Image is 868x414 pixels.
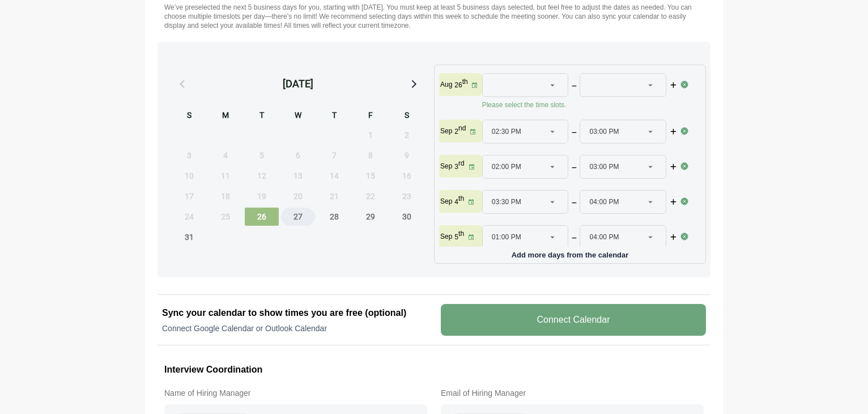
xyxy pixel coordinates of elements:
strong: 26 [454,81,462,89]
span: Monday, August 11, 2025 [209,167,242,185]
span: Saturday, August 16, 2025 [390,167,424,185]
label: Name of Hiring Manager [164,386,427,400]
label: Email of Hiring Manager [441,386,704,400]
sup: rd [458,159,465,167]
span: Tuesday, August 26, 2025 [245,208,279,226]
strong: 3 [454,163,458,171]
span: Friday, August 15, 2025 [354,167,388,185]
span: Wednesday, August 13, 2025 [281,167,315,185]
span: 04:00 PM [589,226,619,248]
p: Sep [440,197,452,206]
p: Aug [440,80,452,89]
v-button: Connect Calendar [441,304,706,336]
div: M [209,109,242,124]
sup: nd [458,124,466,132]
span: Friday, August 22, 2025 [354,187,388,205]
strong: 2 [454,128,458,136]
span: 02:30 PM [492,120,521,143]
span: Tuesday, August 5, 2025 [245,146,279,164]
span: Friday, August 29, 2025 [354,208,388,226]
span: Tuesday, August 19, 2025 [245,187,279,205]
span: Saturday, August 2, 2025 [390,126,424,144]
div: S [390,109,424,124]
span: Monday, August 25, 2025 [209,208,242,226]
span: Sunday, August 17, 2025 [172,187,206,205]
div: [DATE] [283,76,313,92]
div: F [354,109,388,124]
span: Wednesday, August 20, 2025 [281,187,315,205]
strong: 4 [454,198,458,206]
span: Monday, August 18, 2025 [209,187,242,205]
span: Tuesday, August 12, 2025 [245,167,279,185]
span: 03:00 PM [589,120,619,143]
div: T [317,109,351,124]
div: S [172,109,206,124]
p: We’ve preselected the next 5 business days for you, starting with [DATE]. You must keep at least ... [164,3,704,30]
p: Please select the time slots. [482,100,680,109]
sup: th [462,78,468,86]
div: T [245,109,279,124]
span: Saturday, August 30, 2025 [390,208,424,226]
span: Sunday, August 31, 2025 [172,228,206,246]
p: Sep [440,162,452,171]
span: 02:00 PM [492,155,521,178]
span: Thursday, August 7, 2025 [317,146,351,164]
sup: th [458,195,464,202]
p: Sep [440,232,452,241]
div: W [281,109,315,124]
span: Friday, August 8, 2025 [354,146,388,164]
h3: Interview Coordination [164,362,704,377]
span: 04:00 PM [589,191,619,213]
span: Sunday, August 24, 2025 [172,208,206,226]
p: Connect Google Calendar or Outlook Calendar [162,323,427,334]
span: Thursday, August 28, 2025 [317,208,351,226]
span: Friday, August 1, 2025 [354,126,388,144]
p: Add more days from the calendar [439,247,701,259]
span: Monday, August 4, 2025 [209,146,242,164]
p: Sep [440,126,452,136]
span: Thursday, August 14, 2025 [317,167,351,185]
h2: Sync your calendar to show times you are free (optional) [162,306,427,320]
span: Wednesday, August 27, 2025 [281,208,315,226]
span: Sunday, August 10, 2025 [172,167,206,185]
span: Saturday, August 23, 2025 [390,187,424,205]
span: 03:00 PM [589,155,619,178]
span: Wednesday, August 6, 2025 [281,146,315,164]
span: 03:30 PM [492,191,521,213]
span: 01:00 PM [492,226,521,248]
span: Saturday, August 9, 2025 [390,146,424,164]
span: Thursday, August 21, 2025 [317,187,351,205]
span: Sunday, August 3, 2025 [172,146,206,164]
strong: 5 [454,233,458,241]
sup: th [458,230,464,238]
